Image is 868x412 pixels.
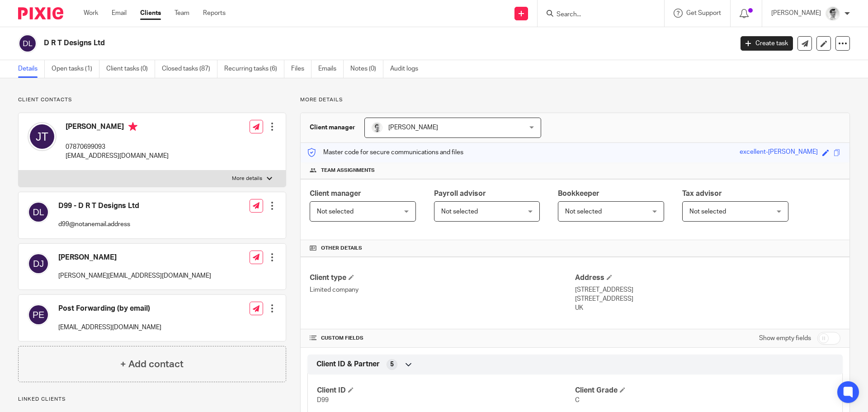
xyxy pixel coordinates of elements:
img: svg%3E [28,253,49,275]
a: Notes (0) [350,60,383,78]
p: More details [300,96,850,104]
h4: Address [575,273,840,283]
span: Not selected [441,208,478,215]
h2: D R T Designs Ltd [44,38,590,48]
img: svg%3E [28,122,57,151]
span: Tax advisor [682,190,722,197]
p: [PERSON_NAME] [771,9,821,18]
p: [EMAIL_ADDRESS][DOMAIN_NAME] [66,152,169,161]
p: Client contacts [18,96,286,104]
span: Client manager [310,190,361,197]
a: Audit logs [390,60,425,78]
span: Not selected [689,208,726,215]
p: Master code for secure communications and files [307,148,463,157]
span: Team assignments [321,167,375,174]
a: Closed tasks (87) [162,60,217,78]
span: Get Support [686,10,721,16]
img: Andy_2025.jpg [372,122,382,133]
a: Recurring tasks (6) [224,60,284,78]
a: Client tasks (0) [106,60,155,78]
span: [PERSON_NAME] [388,124,438,131]
img: svg%3E [28,304,49,326]
p: [STREET_ADDRESS] [575,294,840,303]
span: Other details [321,245,362,252]
p: Linked clients [18,396,286,403]
h3: Client manager [310,123,355,132]
span: Bookkeeper [558,190,599,197]
a: Open tasks (1) [52,60,99,78]
p: UK [575,303,840,313]
h4: CUSTOM FIELDS [310,335,575,342]
div: excellent-[PERSON_NAME] [740,147,818,158]
img: svg%3E [28,201,49,223]
p: 07870699093 [66,142,169,152]
img: svg%3E [18,34,37,53]
span: Payroll advisor [434,190,486,197]
span: Not selected [565,208,602,215]
img: Pixie [18,7,63,19]
p: [EMAIL_ADDRESS][DOMAIN_NAME] [58,323,161,332]
h4: + Add contact [120,357,184,371]
p: More details [232,175,262,182]
p: [STREET_ADDRESS] [575,285,840,294]
a: Create task [741,36,793,51]
a: Details [18,60,45,78]
p: Limited company [310,285,575,294]
a: Reports [203,9,226,18]
a: Work [84,9,98,18]
a: Emails [318,60,344,78]
h4: Client type [310,273,575,283]
span: Not selected [317,208,354,215]
p: [PERSON_NAME][EMAIL_ADDRESS][DOMAIN_NAME] [58,271,211,280]
a: Team [175,9,189,18]
h4: Client ID [317,386,575,395]
span: Client ID & Partner [316,360,380,369]
h4: Client Grade [575,386,833,395]
p: d99@notanemail.address [58,220,139,229]
h4: [PERSON_NAME] [66,122,169,133]
a: Files [291,60,311,78]
a: Email [112,9,127,18]
span: 5 [390,360,394,369]
h4: [PERSON_NAME] [58,253,211,262]
a: Clients [140,9,161,18]
input: Search [556,11,637,19]
label: Show empty fields [759,334,811,343]
img: Adam_2025.jpg [826,6,840,21]
span: D99 [317,397,329,403]
h4: D99 - D R T Designs Ltd [58,201,139,211]
span: C [575,397,580,403]
h4: Post Forwarding (by email) [58,304,161,313]
i: Primary [128,122,137,131]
